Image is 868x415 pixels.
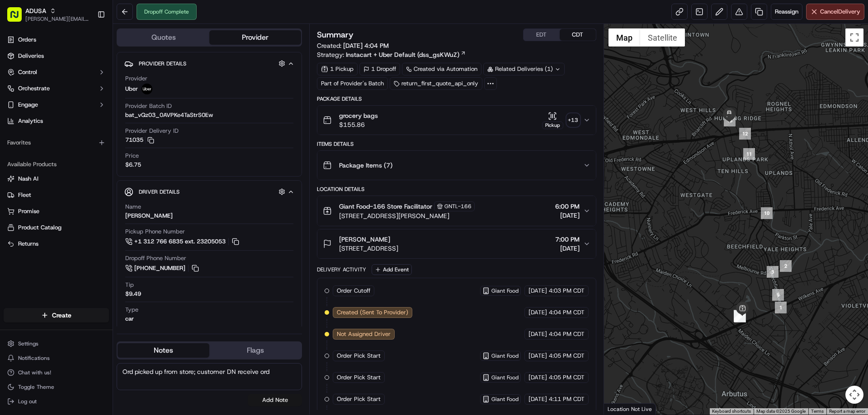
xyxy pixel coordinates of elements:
button: Pickup+13 [542,112,580,129]
span: Knowledge Base [18,131,69,140]
a: Created via Automation [402,63,481,75]
div: Delivery Activity [317,266,366,273]
button: Orchestrate [4,81,109,96]
span: +1 312 766 6835 ext. 23205053 [134,238,226,246]
span: 4:05 PM CDT [549,373,585,382]
button: CDT [560,29,596,41]
div: $9.49 [125,290,141,298]
span: Created (Sent To Provider) [337,308,408,317]
input: Got a question? Start typing here... [24,58,163,68]
span: Reassign [775,8,798,16]
div: 1 Dropoff [359,63,400,75]
span: Toggle Theme [18,383,54,391]
button: Add Note [248,394,302,406]
button: Toggle fullscreen view [845,28,863,47]
button: ADUSA [25,6,46,15]
span: Not Assigned Driver [337,330,391,338]
span: [DATE] [555,244,580,253]
button: Settings [4,337,109,350]
div: Location Not Live [604,403,656,415]
img: 1736555255976-a54dd68f-1ca7-489b-9aae-adbdc363a1c4 [9,86,25,103]
span: 7:00 PM [555,235,580,244]
span: [PHONE_NUMBER] [134,264,185,272]
div: Available Products [4,157,109,172]
span: Giant Food [491,352,519,359]
span: Notifications [18,354,50,362]
span: [DATE] [528,395,547,403]
button: Returns [4,237,109,251]
img: Google [606,403,636,415]
span: Fleet [18,191,31,199]
span: Uber [125,85,138,93]
button: [PERSON_NAME][STREET_ADDRESS]7:00 PM[DATE] [317,229,595,258]
button: Chat with us! [4,366,109,379]
span: Cancel Delivery [820,8,860,16]
span: Created: [317,41,389,50]
span: Giant Food [491,374,519,381]
span: [DATE] [528,373,547,382]
button: Notifications [4,352,109,364]
button: EDT [524,29,560,41]
span: Pylon [90,153,109,160]
button: Quotes [118,30,209,45]
span: [STREET_ADDRESS] [339,244,398,253]
div: Pickup [542,121,563,129]
button: Create [4,308,109,322]
span: Product Catalog [18,224,61,232]
span: [DATE] [528,308,547,317]
textarea: Ord picked up from store; customer DN receive ord [117,363,302,390]
button: grocery bags$155.86Pickup+13 [317,106,595,135]
button: Driver Details [124,184,294,199]
div: 1 Pickup [317,63,358,75]
a: Fleet [7,191,105,199]
span: Map data ©2025 Google [756,409,806,414]
span: Order Pick Start [337,373,381,382]
button: Notes [118,343,209,358]
span: Returns [18,240,38,248]
div: 13 [724,115,736,126]
div: 9 [772,289,784,301]
span: Deliveries [18,52,44,60]
div: Favorites [4,135,109,150]
div: 💻 [76,132,84,139]
div: car [125,315,134,323]
a: Instacart + Uber Default (dss_gsKWuZ) [346,50,466,59]
div: 6 [734,311,746,322]
span: bat_vQz03_0AVPKe4TaStrS0Ew [125,111,213,119]
a: +1 312 766 6835 ext. 23205053 [125,237,241,247]
span: Order Pick Start [337,395,381,403]
span: Order Pick Start [337,352,381,360]
button: Provider Details [124,56,294,71]
div: return_first_quote_api_only [390,77,482,90]
p: Welcome 👋 [9,36,165,51]
div: Start new chat [31,86,148,95]
button: Giant Food-166 Store FacilitatorGNTL-166[STREET_ADDRESS][PERSON_NAME]6:00 PM[DATE] [317,196,595,226]
div: Package Details [317,95,596,103]
button: Add Event [372,264,412,275]
span: Chat with us! [18,369,51,376]
button: CancelDelivery [806,4,864,20]
div: 2 [780,260,792,272]
div: 3 [767,266,778,278]
img: profile_uber_ahold_partner.png [142,84,152,94]
a: Report a map error [829,409,865,414]
div: We're available if you need us! [31,95,114,103]
div: 12 [739,128,751,140]
button: Show street map [609,28,640,47]
span: Orders [18,36,36,44]
span: Giant Food [491,396,519,403]
span: Pickup Phone Number [125,228,185,236]
span: Nash AI [18,175,38,183]
button: Map camera controls [845,386,863,404]
div: 10 [761,207,773,219]
span: API Documentation [85,131,145,140]
span: 4:03 PM CDT [549,287,585,295]
img: Nash [9,9,27,27]
a: Nash AI [7,175,105,183]
div: 7 [734,310,745,322]
a: Orders [4,33,109,47]
a: 📗Knowledge Base [5,127,73,144]
span: Promise [18,207,39,215]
